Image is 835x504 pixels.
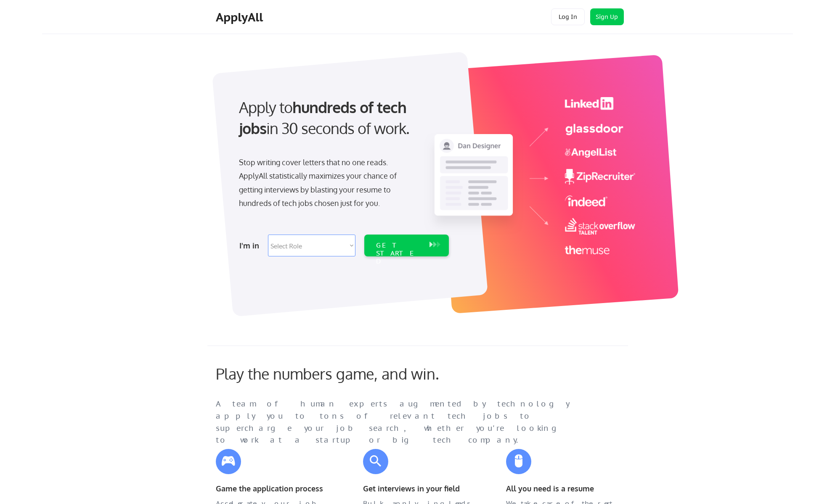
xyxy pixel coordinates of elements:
[376,241,421,266] div: GET STARTED
[216,398,586,446] div: A team of human experts augmented by technology apply you to tons of relevant tech jobs to superc...
[239,239,263,252] div: I'm in
[363,483,477,495] div: Get interviews in your field
[216,10,265,24] div: ApplyAll
[551,8,585,25] button: Log In
[506,483,620,495] div: All you need is a resume
[216,364,477,383] div: Play the numbers game, and win.
[239,98,410,137] strong: hundreds of tech jobs
[239,156,412,210] div: Stop writing cover letters that no one reads. ApplyAll statistically maximizes your chance of get...
[239,97,445,139] div: Apply to in 30 seconds of work.
[216,483,329,495] div: Game the application process
[590,8,624,25] button: Sign Up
